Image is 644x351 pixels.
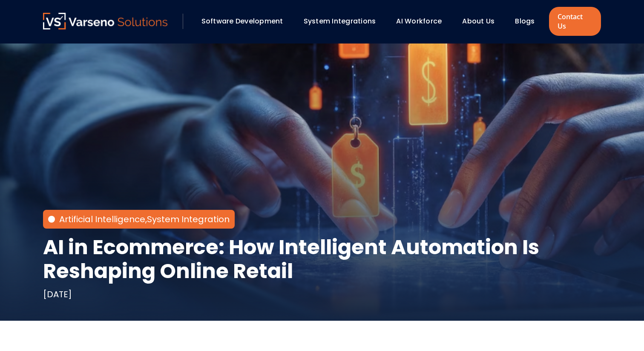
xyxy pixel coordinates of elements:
[43,288,72,300] div: [DATE]
[43,13,167,30] a: Varseno Solutions – Product Engineering & IT Services
[396,16,442,26] a: AI Workforce
[201,16,283,26] a: Software Development
[304,16,376,26] a: System Integrations
[392,14,454,29] div: AI Workforce
[458,14,506,29] div: About Us
[147,213,230,225] a: System Integration
[197,14,295,29] div: Software Development
[59,213,145,225] a: Artificial Intelligence
[43,13,167,29] img: Varseno Solutions – Product Engineering & IT Services
[299,14,388,29] div: System Integrations
[549,7,601,36] a: Contact Us
[515,16,535,26] a: Blogs
[462,16,494,26] a: About Us
[511,14,546,29] div: Blogs
[59,213,230,225] div: ,
[43,235,601,283] h1: AI in Ecommerce: How Intelligent Automation Is Reshaping Online Retail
